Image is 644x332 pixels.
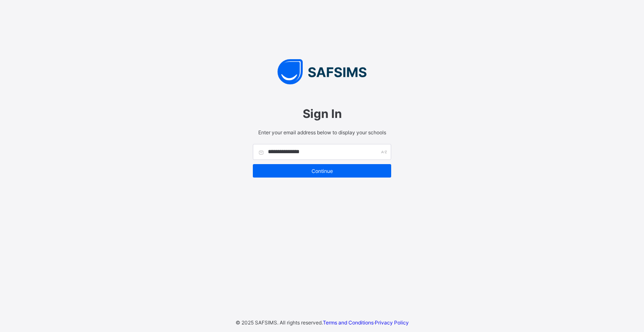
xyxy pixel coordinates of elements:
span: Sign In [253,107,391,121]
img: SAFSIMS Logo [244,59,400,84]
span: Enter your email address below to display your schools [253,129,391,136]
a: Terms and Conditions [323,319,374,326]
span: Continue [259,168,385,174]
span: © 2025 SAFSIMS. All rights reserved. [236,319,323,326]
a: Privacy Policy [375,319,409,326]
span: · [323,319,409,326]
